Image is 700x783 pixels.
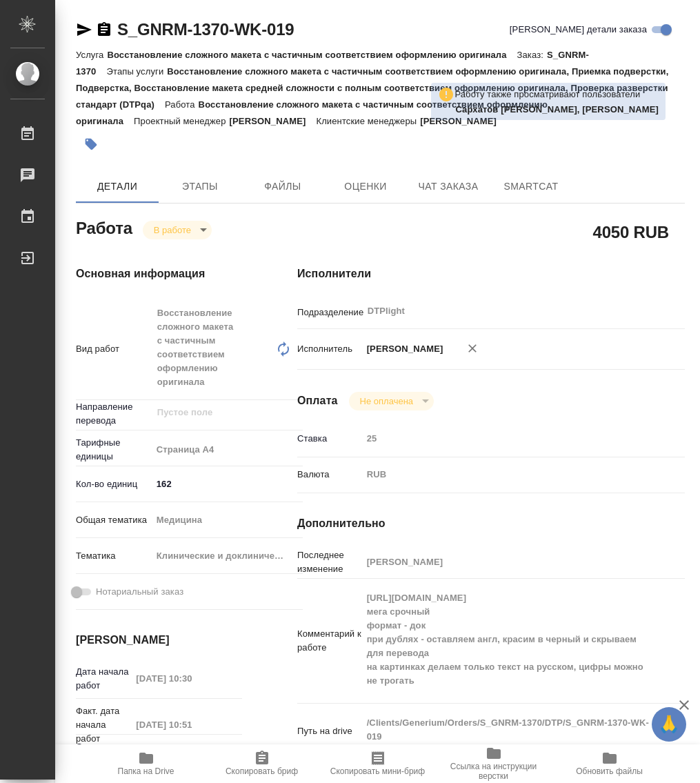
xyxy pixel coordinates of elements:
[657,710,681,739] span: 🙏
[117,20,294,39] a: S_GNRM-1370-WK-019
[297,724,362,738] p: Путь на drive
[297,342,362,356] p: Исполнитель
[131,715,242,735] input: Пустое поле
[230,116,317,126] p: [PERSON_NAME]
[76,215,132,239] h2: Работа
[88,744,204,783] button: Папка на Drive
[107,50,517,60] p: Восстановление сложного макета с частичным соответствием оформлению оригинала
[593,220,669,244] h2: 4050 RUB
[76,513,152,527] p: Общая тематика
[76,436,152,464] p: Тарифные единицы
[297,627,362,655] p: Комментарий к работе
[76,704,131,746] p: Факт. дата начала работ
[652,707,686,742] button: 🙏
[150,224,195,236] button: В работе
[143,221,212,239] div: В работе
[297,266,685,282] h4: Исполнители
[76,21,92,38] button: Скопировать ссылку для ЯМессенджера
[297,393,338,409] h4: Оплата
[362,586,653,693] textarea: [URL][DOMAIN_NAME] мега срочный формат - док при дублях - оставляем англ, красим в черный и скрыв...
[204,744,320,783] button: Скопировать бриф
[84,178,150,195] span: Детали
[362,552,653,572] input: Пустое поле
[362,428,653,448] input: Пустое поле
[455,104,659,115] b: Сархатов [PERSON_NAME], [PERSON_NAME]
[76,549,152,563] p: Тематика
[297,432,362,446] p: Ставка
[349,392,434,410] div: В работе
[498,178,564,195] span: SmartCat
[76,99,548,126] p: Восстановление сложного макета с частичным соответствием оформлению оригинала
[576,766,643,776] span: Обновить файлы
[76,400,152,428] p: Направление перевода
[76,342,152,356] p: Вид работ
[226,766,298,776] span: Скопировать бриф
[517,50,547,60] p: Заказ:
[167,178,233,195] span: Этапы
[152,438,303,462] div: Страница А4
[297,515,685,532] h4: Дополнительно
[131,668,242,688] input: Пустое поле
[165,99,199,110] p: Работа
[76,477,152,491] p: Кол-во единиц
[76,129,106,159] button: Добавить тэг
[316,116,420,126] p: Клиентские менеджеры
[332,178,399,195] span: Оценки
[415,178,481,195] span: Чат заказа
[152,544,303,568] div: Клинические и доклинические исследования
[320,744,436,783] button: Скопировать мини-бриф
[297,306,362,319] p: Подразделение
[152,508,303,532] div: Медицина
[330,766,425,776] span: Скопировать мини-бриф
[76,66,668,110] p: Восстановление сложного макета с частичным соответствием оформлению оригинала, Приемка подверстки...
[510,23,647,37] span: [PERSON_NAME] детали заказа
[76,740,131,782] p: Срок завершения работ
[96,21,112,38] button: Скопировать ссылку
[420,116,507,126] p: [PERSON_NAME]
[250,178,316,195] span: Файлы
[76,665,131,693] p: Дата начала работ
[297,548,362,576] p: Последнее изменение
[152,474,303,494] input: ✎ Введи что-нибудь
[362,342,443,356] p: [PERSON_NAME]
[362,463,653,486] div: RUB
[444,762,543,781] span: Ссылка на инструкции верстки
[96,585,183,599] span: Нотариальный заказ
[76,50,107,60] p: Услуга
[457,333,488,364] button: Удалить исполнителя
[134,116,229,126] p: Проектный менеджер
[76,266,242,282] h4: Основная информация
[436,744,552,783] button: Ссылка на инструкции верстки
[362,711,653,749] textarea: /Clients/Generium/Orders/S_GNRM-1370/DTP/S_GNRM-1370-WK-019
[455,103,659,117] p: Сархатов Руслан, Оксютович Ирина
[106,66,167,77] p: Этапы услуги
[156,404,271,421] input: Пустое поле
[552,744,668,783] button: Обновить файлы
[454,88,640,101] p: Работу также просматривают пользователи
[297,468,362,482] p: Валюта
[356,395,417,407] button: Не оплачена
[76,632,242,648] h4: [PERSON_NAME]
[118,766,174,776] span: Папка на Drive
